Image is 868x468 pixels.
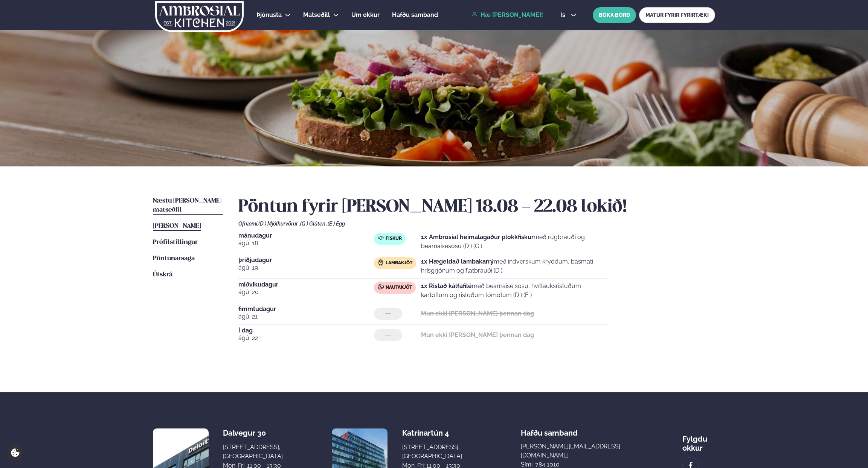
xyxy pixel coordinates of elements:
[392,11,438,20] a: Hafðu samband
[153,222,201,231] a: [PERSON_NAME]
[385,311,391,317] span: ---
[153,271,172,278] span: Útskrá
[421,233,607,251] p: með rúgbrauði og bearnaisesósu (D ) (G )
[303,11,330,18] span: Matseðill
[421,282,472,290] strong: 1x Ristað kálfafilé
[386,285,412,291] span: Nautakjöt
[639,7,715,23] a: MATUR FYRIR FYRIRTÆKI
[402,443,462,461] div: [STREET_ADDRESS], [GEOGRAPHIC_DATA]
[402,428,462,438] div: Katrínartún 4
[303,11,330,20] a: Matseðill
[153,239,198,245] span: Prófílstillingar
[154,1,244,32] img: logo
[153,238,198,247] a: Prófílstillingar
[238,306,374,312] span: fimmtudagur
[378,284,384,290] img: beef.svg
[421,331,534,338] strong: Mun ekki [PERSON_NAME] þennan dag
[8,445,23,460] a: Cookie settings
[258,221,300,227] span: (D ) Mjólkurvörur ,
[238,328,374,334] span: Í dag
[238,263,374,272] span: ágú. 19
[471,12,543,18] a: Hæ [PERSON_NAME]!
[153,223,201,229] span: [PERSON_NAME]
[386,236,402,242] span: Fiskur
[554,12,583,18] button: is
[386,260,412,266] span: Lambakjöt
[421,282,607,300] p: með bearnaise sósu, hvítlauksristuðum kartöflum og ristuðum tómötum (D ) (E )
[238,221,715,227] div: Ofnæmi:
[153,254,195,263] a: Pöntunarsaga
[238,312,374,321] span: ágú. 21
[256,11,282,20] a: Þjónusta
[223,443,283,461] div: [STREET_ADDRESS], [GEOGRAPHIC_DATA]
[300,221,328,227] span: (G ) Glúten ,
[153,197,223,215] a: Næstu [PERSON_NAME] matseðill
[378,235,384,241] img: fish.svg
[153,255,195,262] span: Pöntunarsaga
[153,270,172,279] a: Útskrá
[385,332,391,338] span: ---
[421,257,607,275] p: með indverskum kryddum, basmati hrísgrjónum og flatbrauði (D )
[593,7,636,23] button: BÓKA BORÐ
[238,197,715,218] h2: Pöntun fyrir [PERSON_NAME] 18.08 - 22.08 lokið!
[378,259,384,265] img: Lamb.svg
[421,258,494,265] strong: 1x Hægeldað lambakarrý
[328,221,345,227] span: (E ) Egg
[153,198,221,213] span: Næstu [PERSON_NAME] matseðill
[238,282,374,288] span: miðvikudagur
[521,422,578,438] span: Hafðu samband
[351,11,380,20] a: Um okkur
[238,233,374,239] span: mánudagur
[521,442,623,460] a: [PERSON_NAME][EMAIL_ADDRESS][DOMAIN_NAME]
[351,11,380,18] span: Um okkur
[238,334,374,343] span: ágú. 22
[421,310,534,317] strong: Mun ekki [PERSON_NAME] þennan dag
[238,288,374,297] span: ágú. 20
[392,11,438,18] span: Hafðu samband
[238,239,374,248] span: ágú. 18
[421,233,534,241] strong: 1x Ambrosial heimalagaður plokkfiskur
[560,12,567,18] span: is
[256,11,282,18] span: Þjónusta
[223,428,283,438] div: Dalvegur 30
[682,428,715,453] div: Fylgdu okkur
[238,257,374,263] span: þriðjudagur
